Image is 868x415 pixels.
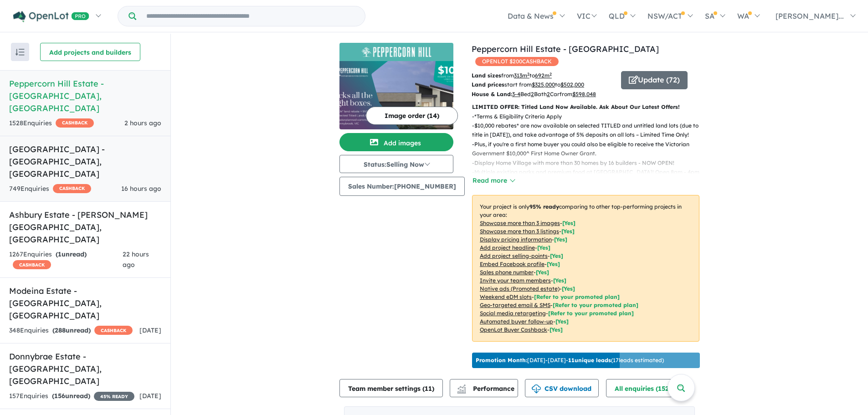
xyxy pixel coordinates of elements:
[339,155,453,173] button: Status:Selling Now
[548,310,634,317] span: [Refer to your promoted plan]
[480,244,535,251] u: Add project headline
[472,80,614,89] p: start from
[550,72,552,77] sup: 2
[480,302,550,308] u: Geo-targeted email & SMS
[52,326,91,334] strong: ( unread)
[562,220,575,226] span: [ Yes ]
[94,326,133,335] span: CASHBACK
[9,118,94,129] div: 1528 Enquir ies
[547,261,560,267] span: [ Yes ]
[606,379,688,397] button: All enquiries (1528)
[555,318,569,325] span: [Yes]
[9,184,91,195] div: 749 Enquir ies
[472,175,515,186] button: Read more
[525,379,599,397] button: CSV download
[480,220,560,226] u: Showcase more than 3 images
[562,285,575,292] span: [Yes]
[561,228,575,235] span: [ Yes ]
[450,379,518,397] button: Performance
[139,326,161,334] span: [DATE]
[480,318,553,325] u: Automated buyer follow-up
[480,236,552,243] u: Display pricing information
[40,43,140,61] button: Add projects and builders
[480,293,532,300] u: Weekend eDM slots
[58,250,62,258] span: 1
[339,177,465,196] button: Sales Number:[PHONE_NUMBER]
[550,326,563,333] span: [Yes]
[480,261,544,267] u: Embed Facebook profile
[621,71,688,89] button: Update (72)
[472,159,707,168] p: - Display Home Village with more than 30 homes by 16 builders - NOW OPEN!
[555,81,584,88] span: to
[553,302,638,308] span: [Refer to your promoted plan]
[535,72,552,79] u: 692 m
[472,72,501,79] b: Land sizes
[472,71,614,80] p: from
[472,91,512,97] b: House & Land:
[531,91,534,97] u: 2
[124,119,161,127] span: 2 hours ago
[94,392,134,401] span: 45 % READY
[9,350,161,387] h5: Donnybrae Estate - [GEOGRAPHIC_DATA] , [GEOGRAPHIC_DATA]
[568,357,611,364] b: 11 unique leads
[476,356,664,364] p: [DATE] - [DATE] - ( 17 leads estimated)
[56,118,94,128] span: CASHBACK
[339,379,443,397] button: Team member settings (11)
[480,326,547,333] u: OpenLot Buyer Cashback
[480,310,546,317] u: Social media retargeting
[514,72,529,79] u: 313 m
[425,384,432,393] span: 11
[9,285,161,322] h5: Modeina Estate - [GEOGRAPHIC_DATA] , [GEOGRAPHIC_DATA]
[547,91,550,97] u: 2
[472,121,707,140] p: - $10,000 rebates* are now available on selected TITLED and untitled land lots (due to title in [...
[553,277,566,284] span: [ Yes ]
[366,107,458,125] button: Image order (14)
[339,43,453,129] a: Peppercorn Hill Estate - Donnybrook LogoPeppercorn Hill Estate - Donnybrook
[9,391,134,402] div: 157 Enquir ies
[572,91,596,97] u: $ 598,048
[9,143,161,180] h5: [GEOGRAPHIC_DATA] - [GEOGRAPHIC_DATA] , [GEOGRAPHIC_DATA]
[9,209,161,246] h5: Ashbury Estate - [PERSON_NAME][GEOGRAPHIC_DATA] , [GEOGRAPHIC_DATA]
[138,6,363,26] input: Try estate name, suburb, builder or developer
[457,387,466,393] img: bar-chart.svg
[15,49,25,56] img: sort.svg
[472,195,699,342] p: Your project is only comparing to other top-performing projects in your area: - - - - - - - - - -...
[9,325,133,336] div: 348 Enquir ies
[480,252,548,259] u: Add project selling-points
[54,392,65,400] span: 156
[472,90,614,99] p: Bed Bath Car from
[527,72,529,77] sup: 2
[52,392,90,400] strong: ( unread)
[537,244,550,251] span: [ Yes ]
[532,81,555,88] u: $ 325,000
[139,392,161,400] span: [DATE]
[9,249,123,271] div: 1267 Enquir ies
[512,91,520,97] u: 3-4
[339,133,453,151] button: Add images
[472,44,659,54] a: Peppercorn Hill Estate - [GEOGRAPHIC_DATA]
[480,269,534,276] u: Sales phone number
[472,168,707,186] p: - Multiple existing parks and premium food at [GEOGRAPHIC_DATA]! Open 8am - 4pm, 7 days.
[121,184,161,193] span: 16 hours ago
[53,184,91,193] span: CASHBACK
[475,57,559,66] span: OPENLOT $ 200 CASHBACK
[480,228,559,235] u: Showcase more than 3 listings
[472,81,504,88] b: Land prices
[458,384,514,393] span: Performance
[532,384,541,394] img: download icon
[457,384,466,389] img: line-chart.svg
[554,236,567,243] span: [ Yes ]
[480,277,551,284] u: Invite your team members
[9,77,161,114] h5: Peppercorn Hill Estate - [GEOGRAPHIC_DATA] , [GEOGRAPHIC_DATA]
[56,250,87,258] strong: ( unread)
[476,357,527,364] b: Promotion Month:
[560,81,584,88] u: $ 502,000
[339,61,453,129] img: Peppercorn Hill Estate - Donnybrook
[343,46,450,57] img: Peppercorn Hill Estate - Donnybrook Logo
[13,11,89,22] img: Openlot PRO Logo White
[472,140,707,159] p: - Plus, if you're a first home buyer you could also be eligible to receive the Victorian Governme...
[529,72,552,79] span: to
[123,250,149,269] span: 22 hours ago
[55,326,66,334] span: 288
[550,252,563,259] span: [ Yes ]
